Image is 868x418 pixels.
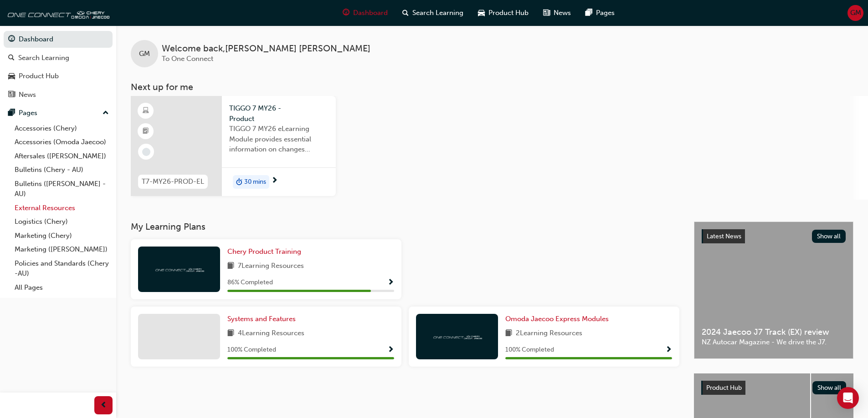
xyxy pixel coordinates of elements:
[432,332,482,341] img: oneconnect
[162,55,213,63] span: To One Connect
[4,31,113,48] a: Dashboard
[702,337,846,347] span: NZ Autocar Magazine - We drive the J7.
[11,201,113,215] a: External Resources
[8,35,15,44] span: guage-icon
[11,135,113,149] a: Accessories (Omoda Jaecoo)
[227,261,234,272] span: book-icon
[116,82,868,92] h3: Next up for me
[131,222,679,232] h3: My Learning Plans
[19,108,37,118] div: Pages
[395,4,471,22] a: search-iconSearch Learning
[586,7,592,19] span: pages-icon
[227,247,301,256] span: Chery Product Training
[11,177,113,201] a: Bulletins ([PERSON_NAME] - AU)
[387,279,394,287] span: Show Progress
[8,54,15,62] span: search-icon
[238,328,304,339] span: 4 Learning Resources
[227,277,273,288] span: 86 % Completed
[707,232,741,240] span: Latest News
[701,381,846,395] a: Product HubShow all
[488,8,529,18] span: Product Hub
[100,400,107,411] span: prev-icon
[238,261,304,272] span: 7 Learning Resources
[702,229,846,244] a: Latest NewsShow all
[578,4,622,22] a: pages-iconPages
[665,346,672,354] span: Show Progress
[4,105,113,121] button: Pages
[8,72,15,81] span: car-icon
[143,105,149,117] span: learningResourceType_ELEARNING-icon
[343,7,349,19] span: guage-icon
[812,230,846,243] button: Show all
[11,149,113,163] a: Aftersales ([PERSON_NAME])
[103,107,109,119] span: up-icon
[596,8,615,18] span: Pages
[227,247,305,257] a: Chery Product Training
[227,328,234,339] span: book-icon
[478,7,485,19] span: car-icon
[837,387,859,409] div: Open Intercom Messenger
[812,381,847,394] button: Show all
[244,177,266,187] span: 30 mins
[702,327,846,337] span: 2024 Jaecoo J7 Track (EX) review
[412,8,463,18] span: Search Learning
[4,50,113,66] a: Search Learning
[665,344,672,356] button: Show Progress
[543,7,550,19] span: news-icon
[5,4,109,22] img: oneconnect
[162,44,370,54] span: Welcome back , [PERSON_NAME] [PERSON_NAME]
[505,315,609,323] span: Omoda Jaecoo Express Modules
[154,265,204,273] img: oneconnect
[402,7,409,19] span: search-icon
[536,4,578,22] a: news-iconNews
[4,68,113,85] a: Product Hub
[11,229,113,243] a: Marketing (Chery)
[139,49,150,59] span: GM
[11,215,113,229] a: Logistics (Chery)
[229,124,329,155] span: TIGGO 7 MY26 eLearning Module provides essential information on changes introduced with the new M...
[236,176,242,188] span: duration-icon
[271,177,278,185] span: next-icon
[229,103,329,124] span: TIGGO 7 MY26 - Product
[516,328,582,339] span: 2 Learning Resources
[387,277,394,288] button: Show Progress
[4,29,113,105] button: DashboardSearch LearningProduct HubNews
[18,53,69,63] div: Search Learning
[850,8,861,18] span: GM
[11,242,113,257] a: Marketing ([PERSON_NAME])
[131,96,336,196] a: T7-MY26-PROD-ELTIGGO 7 MY26 - ProductTIGGO 7 MY26 eLearning Module provides essential information...
[19,90,36,100] div: News
[505,314,612,324] a: Omoda Jaecoo Express Modules
[505,345,554,355] span: 100 % Completed
[505,328,512,339] span: book-icon
[11,281,113,295] a: All Pages
[554,8,571,18] span: News
[19,71,59,81] div: Product Hub
[8,109,15,117] span: pages-icon
[471,4,536,22] a: car-iconProduct Hub
[694,222,853,359] a: Latest NewsShow all2024 Jaecoo J7 Track (EX) reviewNZ Autocar Magazine - We drive the J7.
[4,86,113,103] a: News
[706,384,742,392] span: Product Hub
[227,314,299,324] a: Systems and Features
[11,163,113,177] a: Bulletins (Chery - AU)
[8,91,15,99] span: news-icon
[11,121,113,136] a: Accessories (Chery)
[142,176,204,187] span: T7-MY26-PROD-EL
[227,345,276,355] span: 100 % Completed
[847,5,863,21] button: GM
[387,344,394,356] button: Show Progress
[143,126,149,137] span: booktick-icon
[142,148,150,156] span: learningRecordVerb_NONE-icon
[335,4,395,22] a: guage-iconDashboard
[353,8,388,18] span: Dashboard
[227,315,296,323] span: Systems and Features
[387,346,394,354] span: Show Progress
[11,257,113,281] a: Policies and Standards (Chery -AU)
